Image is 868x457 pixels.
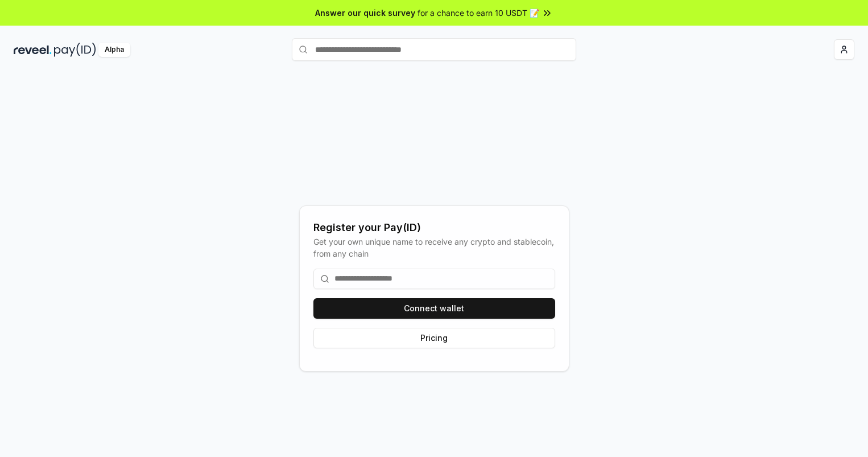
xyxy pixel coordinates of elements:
div: Get your own unique name to receive any crypto and stablecoin, from any chain [313,236,555,260]
span: Answer our quick survey [315,7,415,19]
img: pay_id [54,43,96,57]
span: for a chance to earn 10 USDT 📝 [418,7,539,19]
img: reveel_dark [14,43,52,57]
div: Alpha [98,43,130,57]
button: Connect wallet [313,298,555,319]
button: Pricing [313,328,555,348]
div: Register your Pay(ID) [313,220,555,236]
